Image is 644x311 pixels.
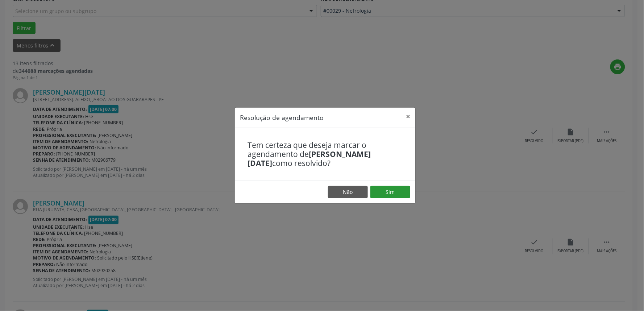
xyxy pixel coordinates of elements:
[248,149,371,168] b: [PERSON_NAME][DATE]
[401,108,415,125] button: Close
[370,186,410,198] button: Sim
[240,113,324,122] h5: Resolução de agendamento
[328,186,368,198] button: Não
[248,141,403,168] h4: Tem certeza que deseja marcar o agendamento de como resolvido?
